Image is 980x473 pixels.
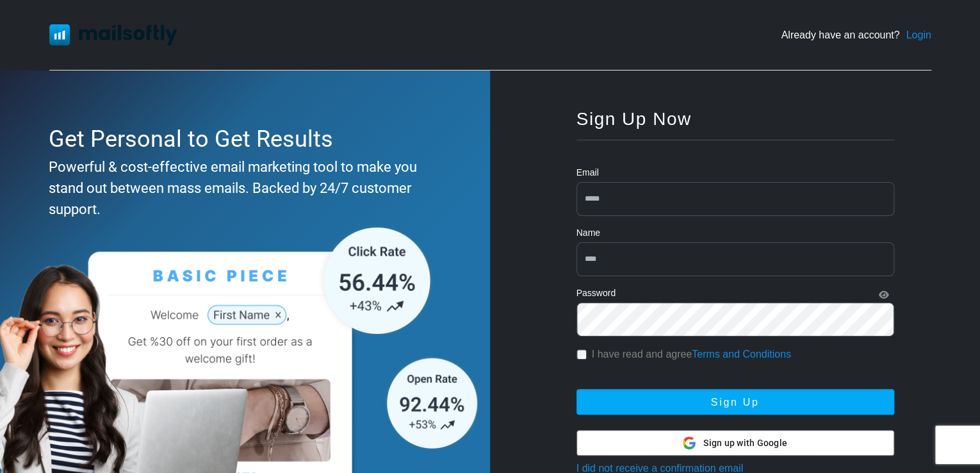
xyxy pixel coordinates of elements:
[576,430,894,456] button: Sign up with Google
[781,28,931,43] div: Already have an account?
[879,290,889,299] i: Show Password
[692,349,791,360] a: Terms and Conditions
[703,436,787,450] span: Sign up with Google
[576,109,692,129] span: Sign Up Now
[592,347,791,362] label: I have read and agree
[49,122,436,156] div: Get Personal to Get Results
[576,226,600,240] label: Name
[49,156,436,220] div: Powerful & cost-effective email marketing tool to make you stand out between mass emails. Backed ...
[906,28,931,43] a: Login
[576,389,894,415] button: Sign Up
[576,166,599,179] label: Email
[576,286,616,300] label: Password
[49,24,177,45] img: Mailsoftly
